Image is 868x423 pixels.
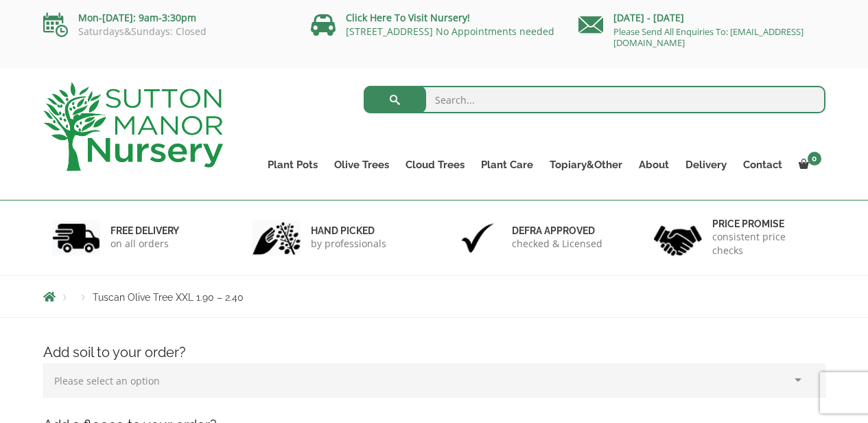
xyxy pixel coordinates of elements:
p: checked & Licensed [512,237,602,251]
p: consistent price checks [712,230,817,258]
a: Contact [735,155,790,174]
h6: Defra approved [512,225,602,237]
p: Saturdays&Sundays: Closed [43,26,290,37]
h6: FREE DELIVERY [110,225,179,237]
p: on all orders [110,237,179,251]
a: Topiary&Other [541,155,631,174]
nav: Breadcrumbs [43,291,825,302]
a: 0 [790,155,825,174]
p: Mon-[DATE]: 9am-3:30pm [43,10,290,26]
h6: hand picked [311,225,386,237]
a: Click Here To Visit Nursery! [346,11,470,24]
img: 3.jpg [454,220,502,255]
a: Plant Care [473,155,541,174]
a: Olive Trees [326,155,397,174]
a: Cloud Trees [397,155,473,174]
h6: Price promise [712,218,817,230]
img: 2.jpg [253,220,301,255]
a: About [631,155,677,174]
span: 0 [808,152,821,165]
p: [DATE] - [DATE] [578,10,825,26]
a: [STREET_ADDRESS] No Appointments needed [346,25,554,38]
img: 1.jpg [52,220,100,255]
img: logo [43,82,223,171]
h4: Add soil to your order? [33,342,836,363]
p: by professionals [311,237,386,251]
img: 4.jpg [654,217,702,259]
a: Plant Pots [259,155,326,174]
a: Please Send All Enquiries To: [EMAIL_ADDRESS][DOMAIN_NAME] [613,25,804,49]
a: Delivery [677,155,735,174]
span: Tuscan Olive Tree XXL 1.90 – 2.40 [93,292,244,303]
input: Search... [364,86,825,113]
